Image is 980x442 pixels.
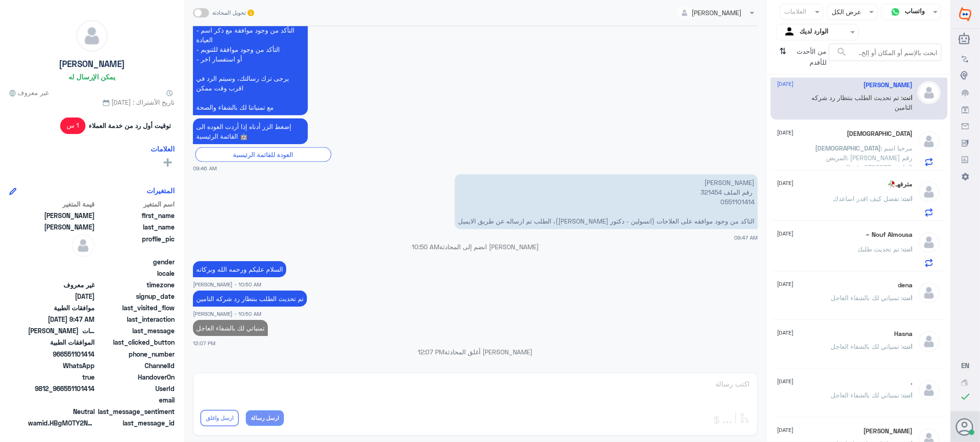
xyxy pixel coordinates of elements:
h5: [PERSON_NAME] [59,59,125,69]
img: defaultAdmin.png [918,281,940,304]
span: 09:47 AM [734,235,758,241]
span: 9812_966551101414 [28,384,95,393]
span: [PERSON_NAME] - 10:50 AM [193,280,261,288]
span: EN [961,361,969,369]
span: UserId [96,384,175,393]
img: defaultAdmin.png [918,231,940,254]
span: 12:07 PM [193,339,215,347]
h6: المتغيرات [147,186,175,195]
button: ارسل واغلق [200,410,239,426]
span: : تمنياتي لك بالشفاء العاجل [831,391,903,399]
span: انت [903,94,913,101]
span: 10:50 AM [412,243,439,251]
span: last_message [96,326,175,336]
span: : تم تحديث الطلب بنتظار رد شركه التامين [812,94,913,111]
span: عبدالرحمن صالح ⁠ رقم الملف 321454 ⁠0551101414 التاكد من وجود موافقه على العلاجات (انسولين - دكتور... [28,326,95,336]
span: 966551101414 [28,349,95,359]
span: null [28,395,95,405]
span: signup_date [96,291,175,301]
span: 1 س [60,117,86,134]
button: search [836,45,847,60]
h6: العلامات [151,145,175,153]
span: انت [903,195,913,202]
p: [PERSON_NAME] أغلق المحادثة [193,347,758,357]
img: defaultAdmin.png [918,81,940,104]
span: [DATE] [777,80,794,88]
input: ابحث بالإسم أو المكان أو إلخ.. [829,44,941,61]
span: انت [903,342,913,350]
span: last_message_sentiment [96,407,175,416]
p: 31/8/2025, 10:50 AM [193,261,286,277]
button: ارسل رسالة [246,410,284,426]
span: غير معروف [9,88,49,97]
img: whatsapp.png [889,5,902,19]
span: الموافقات الطبية [28,337,95,347]
span: profile_pic [96,234,175,255]
span: 0 [28,407,95,416]
span: 12:07 PM [418,348,445,356]
div: العلامات [783,6,807,18]
img: defaultAdmin.png [72,234,95,257]
span: [DATE] [777,377,794,386]
span: last_clicked_button [96,337,175,347]
span: last_interaction [96,314,175,324]
span: gender [96,257,175,267]
span: phone_number [96,349,175,359]
span: first_name [96,211,175,220]
i: check [960,391,971,402]
span: تاريخ الأشتراك : [DATE] [9,97,175,107]
span: last_visited_flow [96,303,175,313]
img: defaultAdmin.png [918,180,940,203]
span: Abdelrahman [28,211,95,220]
span: [PERSON_NAME] - 10:50 AM [193,310,261,318]
span: غير معروف [28,280,95,290]
span: wamid.HBgMOTY2NTUxMTAxNDE0FQIAEhgUM0ExQzQ5NTNBNERENDE3MkJERDEA [28,418,95,428]
span: توقيت أول رد من خدمة العملاء [89,121,171,130]
span: [DATE] [777,129,794,137]
h5: مترفهـ🥀 [888,180,913,188]
span: [DATE] [777,329,794,337]
h5: dena [898,281,913,289]
span: email [96,395,175,405]
img: defaultAdmin.png [918,379,940,402]
span: انت [903,391,913,399]
img: yourInbox.svg [783,25,797,39]
span: 09:46 AM [193,164,217,172]
p: [PERSON_NAME] انضم إلى المحادثة [193,242,758,252]
p: 31/8/2025, 9:46 AM [193,118,308,144]
span: : تم تحديث طلبك [858,245,903,253]
p: 31/8/2025, 10:50 AM [193,291,307,307]
span: تحويل المحادثة [213,9,246,17]
span: انت [903,245,913,253]
div: العودة للقائمة الرئيسية [195,147,331,162]
span: من الأحدث للأقدم [790,44,829,70]
h5: Ali [864,427,913,435]
span: Sharif [28,222,95,232]
h5: . [911,379,913,386]
button: الصورة الشخصية [957,418,974,436]
span: اسم المتغير [96,199,175,209]
span: انت [903,294,913,302]
h5: Hasna [895,330,913,338]
h5: Mohammed [847,130,913,138]
span: 2 [28,361,95,370]
i: ⇅ [780,44,787,67]
span: 2025-08-31T06:47:23.835Z [28,314,95,324]
span: search [836,46,847,57]
span: قيمة المتغير [28,199,95,209]
span: ChannelId [96,361,175,370]
img: Widebot Logo [959,7,971,22]
span: timezone [96,280,175,290]
button: EN [961,361,969,370]
span: [DATE] [777,229,794,238]
h5: Nouf Almousa ~ [866,231,913,239]
span: null [28,269,95,278]
span: : تمنياتي لك بالشفاء العاجل [831,294,903,302]
img: defaultAdmin.png [76,20,108,51]
span: [DATE] [777,179,794,187]
span: [DEMOGRAPHIC_DATA] [816,144,881,152]
span: true [28,372,95,382]
span: last_name [96,222,175,232]
span: HandoverOn [96,372,175,382]
span: [DATE] [777,426,794,434]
